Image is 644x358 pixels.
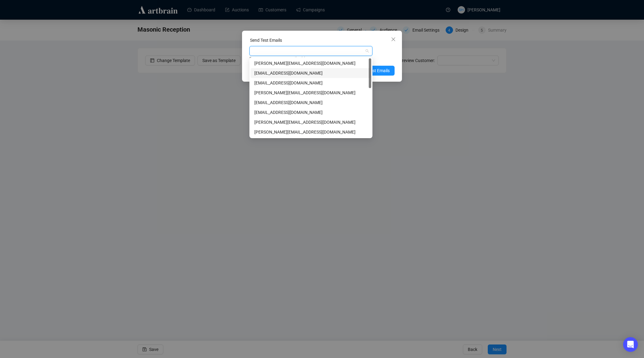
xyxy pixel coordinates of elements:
div: [PERSON_NAME][EMAIL_ADDRESS][DOMAIN_NAME] [254,119,368,126]
div: Open Intercom Messenger [623,337,638,352]
div: joeslabaugh@potterauctions.com [251,98,371,107]
div: [EMAIL_ADDRESS][DOMAIN_NAME] [254,70,368,76]
span: Send Test Emails [358,67,390,74]
div: [PERSON_NAME][EMAIL_ADDRESS][DOMAIN_NAME] [254,89,368,96]
div: brian@potterauctions.com [251,117,371,127]
div: jessie@potterauctions.com [251,127,371,137]
div: [EMAIL_ADDRESS][DOMAIN_NAME] [254,99,368,106]
div: [PERSON_NAME][EMAIL_ADDRESS][DOMAIN_NAME] [254,60,368,67]
span: close [391,37,396,42]
button: Close [388,34,398,44]
div: [EMAIL_ADDRESS][DOMAIN_NAME] [254,109,368,116]
div: gabe@potterauctions.com [251,68,371,78]
div: abigail.s@artbrain.co [251,58,371,68]
label: Send Test Emails [250,38,282,43]
div: [PERSON_NAME][EMAIL_ADDRESS][DOMAIN_NAME] [254,129,368,135]
div: ari.c@artbrain.co [251,107,371,117]
div: stinajoyhenslee@gmail.com [251,78,371,88]
div: chris@potterauctions.com [251,88,371,98]
div: [EMAIL_ADDRESS][DOMAIN_NAME] [254,80,368,86]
